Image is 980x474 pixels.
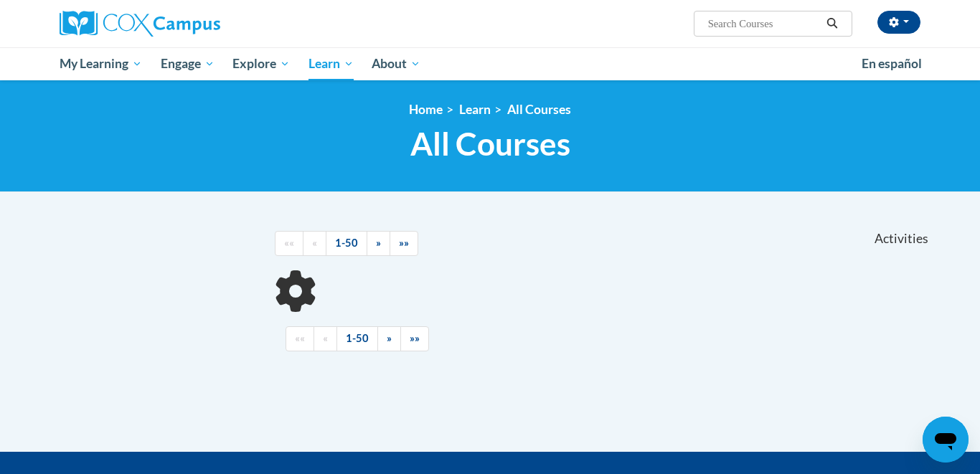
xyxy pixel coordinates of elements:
[367,231,390,256] a: Next
[151,47,224,80] a: Engage
[410,332,420,344] span: »»
[459,102,491,117] a: Learn
[60,11,220,37] img: Cox Campus
[399,237,409,249] span: »»
[376,237,381,249] span: »
[400,326,429,351] a: End
[223,47,299,80] a: Explore
[377,326,401,351] a: Next
[161,55,215,72] span: Engage
[60,55,142,72] span: My Learning
[852,49,931,79] a: En español
[410,125,570,163] span: All Courses
[60,11,332,37] a: Cox Campus
[232,55,290,72] span: Explore
[877,11,920,34] button: Account Settings
[821,15,843,32] button: Search
[387,332,392,344] span: »
[303,231,326,256] a: Previous
[295,332,305,344] span: ««
[372,55,420,72] span: About
[314,326,337,351] a: Previous
[507,102,571,117] a: All Courses
[390,231,418,256] a: End
[308,55,354,72] span: Learn
[284,237,294,249] span: ««
[875,231,928,247] span: Activities
[312,237,317,249] span: «
[707,15,821,32] input: Search Courses
[923,417,969,463] iframe: Button to launch messaging window
[862,56,922,71] span: En español
[409,102,443,117] a: Home
[326,231,367,256] a: 1-50
[38,47,942,80] div: Main menu
[275,231,303,256] a: Begining
[363,47,430,80] a: About
[323,332,328,344] span: «
[299,47,363,80] a: Learn
[286,326,314,351] a: Begining
[50,47,151,80] a: My Learning
[336,326,378,351] a: 1-50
